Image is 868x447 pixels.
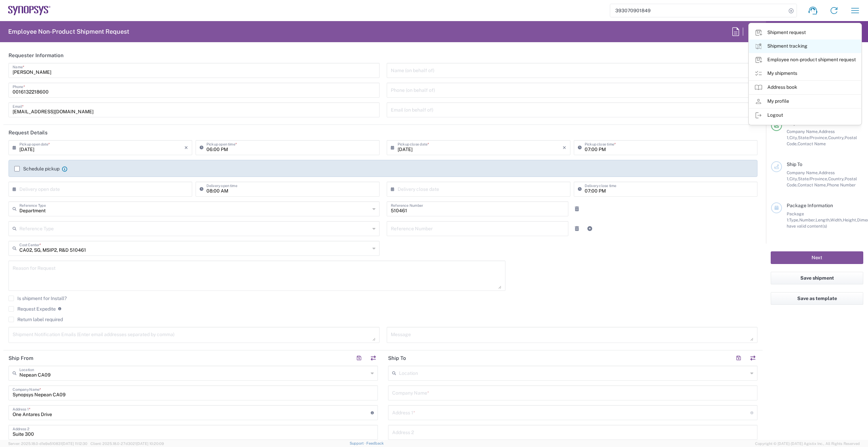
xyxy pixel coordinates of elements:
a: Employee non-product shipment request [749,53,861,67]
i: × [563,142,566,153]
span: Country, [828,176,845,181]
span: Number, [799,217,816,222]
span: Company Name, [787,129,819,134]
a: Logout [749,109,861,122]
input: Shipment, tracking or reference number [610,4,786,17]
span: Client: 2025.18.0-27d3021 [90,442,164,446]
span: Height, [843,217,857,222]
a: Support [350,441,367,445]
a: Shipment tracking [749,39,861,53]
span: Server: 2025.18.0-d1e9a510831 [8,442,87,446]
span: City, [789,135,798,140]
span: Ship To [787,162,802,167]
span: State/Province, [798,135,828,140]
span: [DATE] 11:12:30 [62,442,87,446]
a: Feedback [366,441,384,445]
h2: Ship To [388,355,406,362]
label: Return label required [9,317,63,322]
a: Remove Reference [572,204,582,214]
a: Remove Reference [572,224,582,233]
span: Width, [830,217,843,222]
span: [DATE] 10:20:09 [136,442,164,446]
label: Request Expedite [9,306,56,312]
span: Contact Name, [798,182,827,187]
span: Copyright © [DATE]-[DATE] Agistix Inc., All Rights Reserved [755,441,860,447]
h2: Requester Information [9,52,64,59]
span: Phone Number [827,182,856,187]
button: Save as template [771,292,863,305]
span: Type, [789,217,799,222]
span: Country, [828,135,845,140]
a: Shipment request [749,26,861,39]
a: Add Reference [585,224,595,233]
span: Contact Name [798,141,826,146]
i: × [184,142,188,153]
a: Address book [749,81,861,94]
a: My profile [749,95,861,108]
a: My shipments [749,67,861,80]
span: Package Information [787,203,833,208]
h2: Ship From [9,355,33,362]
span: Company Name, [787,170,819,175]
span: Length, [816,217,830,222]
span: City, [789,176,798,181]
button: Next [771,251,863,264]
span: Package 1: [787,211,804,222]
span: State/Province, [798,176,828,181]
label: Schedule pickup [14,166,60,171]
h2: Employee Non-Product Shipment Request [8,28,129,36]
button: Save shipment [771,272,863,284]
label: Is shipment for Install? [9,296,67,301]
h2: Request Details [9,129,48,136]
